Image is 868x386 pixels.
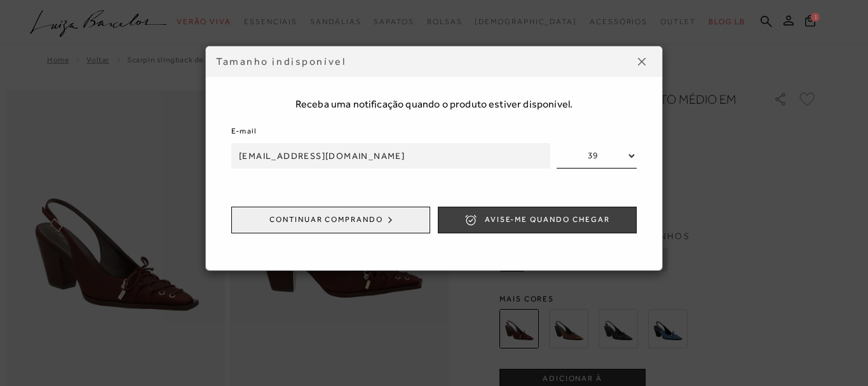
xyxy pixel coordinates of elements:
button: Avise-me quando chegar [438,207,637,233]
button: Continuar comprando [231,207,430,233]
div: Tamanho indisponível [216,55,632,69]
label: E-mail [231,125,257,137]
span: Avise-me quando chegar [485,214,610,225]
span: Receba uma notificação quando o produto estiver disponível. [231,97,637,111]
input: Informe seu e-mail [231,143,550,169]
img: icon-close.png [638,58,646,65]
